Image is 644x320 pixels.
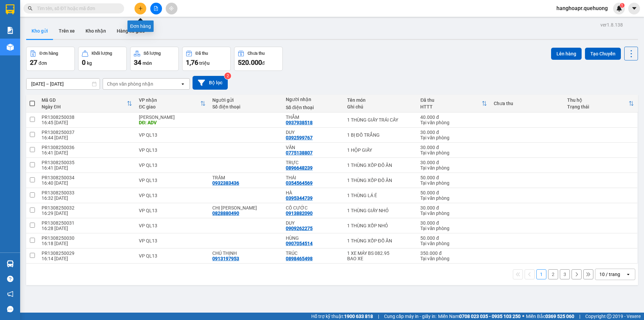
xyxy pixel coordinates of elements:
[144,51,161,56] div: Số lượng
[136,95,209,112] th: Toggle SortBy
[551,48,582,60] button: Lên hàng
[420,235,487,241] div: 50.000 đ
[347,97,414,103] div: Tên món
[82,58,86,66] span: 0
[42,256,132,261] div: 16:14 [DATE]
[7,291,13,297] span: notification
[53,23,80,39] button: Trên xe
[286,120,313,125] div: 0937938518
[139,115,206,120] div: [PERSON_NAME]
[212,250,279,256] div: CHÚ THỊNH
[212,175,279,180] div: TRÂM
[7,260,14,267] img: warehouse-icon
[212,97,279,103] div: Người gửi
[420,145,487,150] div: 30.000 đ
[620,3,625,8] sup: 1
[420,220,487,226] div: 30.000 đ
[628,3,640,14] button: caret-down
[286,205,340,211] div: CÔ CƯỚC
[286,180,313,186] div: 0354564569
[420,130,487,135] div: 30.000 đ
[42,211,132,216] div: 16:29 [DATE]
[626,272,631,277] svg: open
[545,314,574,319] strong: 0369 525 060
[286,135,313,140] div: 0392599767
[42,190,132,195] div: PR1308250033
[420,150,487,155] div: Tại văn phòng
[42,165,132,171] div: 16:41 [DATE]
[420,104,482,109] div: HTTT
[420,241,487,246] div: Tại văn phòng
[417,95,490,112] th: Toggle SortBy
[286,145,340,150] div: VĂN
[139,104,200,109] div: ĐC giao
[262,60,265,66] span: đ
[186,58,198,66] span: 1,76
[286,130,340,135] div: DUY
[42,150,132,155] div: 16:41 [DATE]
[286,195,313,201] div: 0395344739
[234,47,283,71] button: Chưa thu520.000đ
[135,3,146,14] button: plus
[600,21,623,29] div: ver 1.8.138
[621,3,623,8] span: 1
[6,4,14,14] img: logo-vxr
[111,23,150,39] button: Hàng đã giao
[134,58,141,66] span: 34
[166,3,177,14] button: aim
[154,6,158,11] span: file-add
[42,120,132,125] div: 16:45 [DATE]
[347,163,414,168] div: 1 THÙNG XỐP ĐỒ ĂN
[212,256,239,261] div: 0913197953
[42,205,132,211] div: PR1308250032
[420,97,482,103] div: Đã thu
[139,238,206,243] div: VP QL13
[92,51,112,56] div: Khối lượng
[39,60,47,66] span: đơn
[522,315,524,318] span: ⚪️
[80,23,111,39] button: Kho nhận
[38,95,136,112] th: Toggle SortBy
[420,195,487,201] div: Tại văn phòng
[347,238,414,243] div: 1 THÙNG XỐP ĐỒ ĂN
[107,81,153,87] div: Chọn văn phòng nhận
[42,97,127,103] div: Mã GD
[212,104,279,109] div: Số điện thoại
[420,165,487,171] div: Tại văn phòng
[585,48,621,60] button: Tạo Chuyến
[286,115,340,120] div: THẮM
[87,60,92,66] span: kg
[459,314,521,319] strong: 0708 023 035 - 0935 103 250
[616,5,622,11] img: icon-new-feature
[37,5,116,12] input: Tìm tên, số ĐT hoặc mã đơn
[286,150,313,155] div: 0775138807
[286,190,340,195] div: HÀ
[42,180,132,186] div: 16:40 [DATE]
[347,104,414,109] div: Ghi chú
[42,195,132,201] div: 16:32 [DATE]
[286,235,340,241] div: HÙNG
[631,5,637,11] span: caret-down
[347,193,414,198] div: 1 THÙNG LÁ É
[420,160,487,165] div: 30.000 đ
[286,211,313,216] div: 0913882090
[169,6,174,11] span: aim
[311,313,373,320] span: Hỗ trợ kỹ thuật:
[28,6,33,11] span: search
[378,313,379,320] span: |
[420,180,487,186] div: Tại văn phòng
[286,105,340,110] div: Số điện thoại
[138,6,143,11] span: plus
[286,256,313,261] div: 0898465498
[560,269,570,279] button: 3
[139,223,206,228] div: VP QL13
[42,220,132,226] div: PR1308250031
[196,51,208,56] div: Đã thu
[384,313,436,320] span: Cung cấp máy in - giấy in:
[139,132,206,138] div: VP QL13
[42,130,132,135] div: PR1308250037
[347,117,414,123] div: 1 THÙNG GIẤY TRÁI CÂY
[599,271,620,278] div: 10 / trang
[286,226,313,231] div: 0909262275
[420,135,487,140] div: Tại văn phòng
